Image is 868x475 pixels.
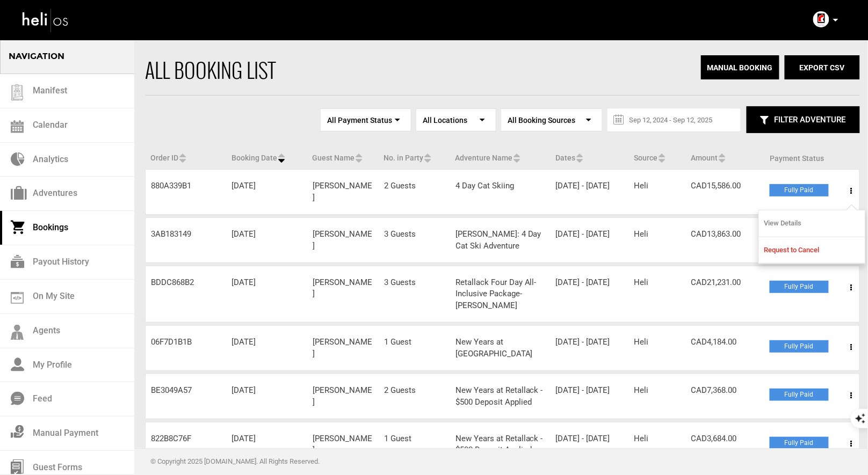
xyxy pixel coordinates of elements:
span: Select box activate [501,108,603,131]
div: No. in Party [379,149,450,163]
div: Guest Name [307,149,379,163]
div: Heli [628,180,685,192]
img: ef23dc4a46530461e2a918fa65ea7af0.png [813,11,829,27]
input: Sep 12, 2024 - Sep 12, 2025 [618,108,730,131]
div: 1 Guest [379,433,450,444]
div: 3 Guests [379,277,450,288]
div: Order ID [145,149,226,163]
div: New Years at Retallack - $500 Deposit Applied [450,433,550,456]
div: [DATE] - [DATE] [550,337,628,348]
div: [DATE] [227,277,308,288]
div: CAD15,586.00 [685,180,764,192]
div: 3 Guests [379,229,450,240]
div: Payment Status [764,153,857,164]
div: 4 Day Cat Skiing [450,180,550,192]
div: [DATE] [227,337,308,348]
div: CAD13,863.00 [685,229,764,240]
a: View Details [759,210,865,237]
div: 880A339B1 [146,180,227,192]
button: Export CSV [785,55,860,79]
div: Fully Paid [770,340,829,353]
div: Fully Paid [770,184,829,196]
div: Fully Paid [770,437,829,449]
div: [DATE] - [DATE] [550,385,628,396]
div: Amount [686,149,764,163]
div: 822B8C76F [146,433,227,444]
div: Retallack Four Day All-Inclusive Package- [PERSON_NAME] [450,277,550,311]
div: [DATE] - [DATE] [550,180,628,192]
div: Booking Date [226,149,307,163]
div: Heli [628,277,685,288]
button: Filter Adventure [747,106,860,133]
div: [DATE] [227,385,308,396]
span: Select box activate [416,108,496,131]
img: agents-icon.svg [11,325,24,340]
div: Heli [628,433,685,444]
div: Dates [550,149,628,163]
div: [DATE] - [DATE] [550,433,628,444]
div: CAD7,368.00 [685,385,764,396]
div: [DATE] - [DATE] [550,277,628,288]
div: 2 Guests [379,385,450,396]
div: [PERSON_NAME] [307,337,379,360]
div: New Years at Retallack - $500 Deposit Applied [450,385,550,408]
div: 2 Guests [379,180,450,192]
img: calendar.svg [11,120,24,133]
div: All booking list [145,55,646,84]
div: CAD21,231.00 [685,277,764,288]
div: BDDC868B2 [146,277,227,288]
div: [DATE] - [DATE] [550,229,628,240]
a: Request to Cancel [759,237,865,264]
span: All locations [423,115,489,125]
div: CAD4,184.00 [685,337,764,348]
div: [PERSON_NAME]: 4 Day Cat Ski Adventure [450,229,550,252]
div: [DATE] [227,180,308,192]
div: [DATE] [227,433,308,444]
span: All Booking Sources [508,115,596,125]
div: Heli [628,385,685,396]
img: heli-logo [21,6,70,34]
div: Heli [628,229,685,240]
div: 06F7D1B1B [146,337,227,348]
div: Heli [628,337,685,348]
div: Fully Paid [770,281,829,293]
div: New Years at [GEOGRAPHIC_DATA] [450,337,550,360]
img: on_my_site.svg [11,292,24,304]
div: [PERSON_NAME] [307,385,379,408]
div: [DATE] [227,229,308,240]
div: BE3049A57 [146,385,227,396]
div: [PERSON_NAME] [307,229,379,252]
img: guest-list.svg [9,84,25,100]
div: [PERSON_NAME] [307,277,379,300]
div: 1 Guest [379,337,450,348]
div: [PERSON_NAME] [307,180,379,203]
div: Adventure Name [450,149,550,163]
button: Manual Booking [701,55,779,79]
span: All Payment Status [327,115,404,125]
div: [PERSON_NAME] [307,433,379,456]
span: Select box activate [320,108,411,131]
div: 3AB183149 [146,229,227,240]
div: CAD3,684.00 [685,433,764,444]
div: Source [629,149,686,163]
div: Fully Paid [770,389,829,401]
